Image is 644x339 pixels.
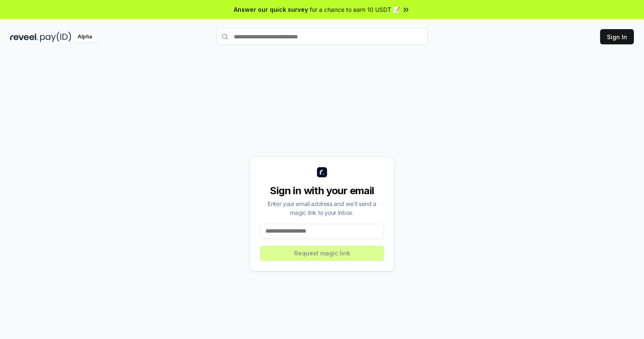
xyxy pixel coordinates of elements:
div: Alpha [73,32,97,42]
img: pay_id [40,32,71,42]
span: for a chance to earn 10 USDT 📝 [310,5,400,14]
span: Answer our quick survey [234,5,308,14]
div: Sign in with your email [260,184,384,198]
img: reveel_dark [10,32,38,42]
img: logo_small [317,167,327,177]
div: Enter your email address and we’ll send a magic link to your inbox. [260,199,384,217]
button: Sign In [600,29,634,44]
